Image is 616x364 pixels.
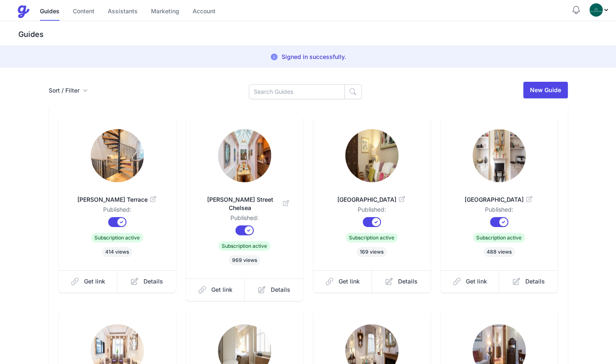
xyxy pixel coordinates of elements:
a: Get link [313,270,372,293]
span: Get link [339,277,360,286]
span: Subscription active [346,233,398,242]
span: 488 views [483,247,515,257]
a: [PERSON_NAME] Terrace [72,186,163,205]
span: [PERSON_NAME] Street Chelsea [199,195,290,212]
span: 969 views [229,255,260,265]
dd: Published: [199,214,290,225]
a: Assistants [108,3,138,21]
a: Details [245,278,303,301]
div: Profile Menu [589,3,609,17]
a: [GEOGRAPHIC_DATA] [327,186,417,205]
img: oovs19i4we9w73xo0bfpgswpi0cd [589,3,603,17]
span: Subscription active [218,241,270,251]
a: Guides [40,3,59,21]
a: Marketing [151,3,179,21]
span: 169 views [356,247,387,257]
button: Notifications [571,5,581,15]
img: 9b5v0ir1hdq8hllsqeesm40py5rd [345,129,398,182]
img: Guestive Guides [17,5,30,18]
span: Get link [84,277,105,286]
dd: Published: [72,205,163,217]
span: Subscription active [91,233,143,242]
a: [GEOGRAPHIC_DATA] [454,186,544,205]
a: New Guide [523,82,568,98]
a: Get link [186,278,245,301]
a: Details [117,270,176,293]
span: [GEOGRAPHIC_DATA] [454,195,544,204]
a: [PERSON_NAME] Street Chelsea [199,186,290,214]
a: Content [73,3,94,21]
img: hdmgvwaq8kfuacaafu0ghkkjd0oq [473,129,526,182]
span: [PERSON_NAME] Terrace [72,195,163,204]
dd: Published: [327,205,417,217]
span: Get link [466,277,487,286]
dd: Published: [454,205,544,217]
h3: Guides [17,29,616,39]
button: Sort / Filter [49,86,88,95]
a: Get link [440,270,500,293]
span: Details [398,277,418,286]
img: wq8sw0j47qm6nw759ko380ndfzun [218,129,271,182]
span: Get link [211,286,233,294]
span: [GEOGRAPHIC_DATA] [327,195,417,204]
p: Signed in successfully. [282,53,346,61]
span: 414 views [102,247,132,257]
a: Get link [59,270,118,293]
span: Details [143,277,163,286]
span: Subscription active [473,233,525,242]
span: Details [271,286,290,294]
a: Account [193,3,215,21]
a: Details [499,270,558,293]
span: Details [525,277,545,286]
a: Details [372,270,430,293]
img: mtasz01fldrr9v8cnif9arsj44ov [91,129,144,182]
input: Search Guides [249,84,345,99]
